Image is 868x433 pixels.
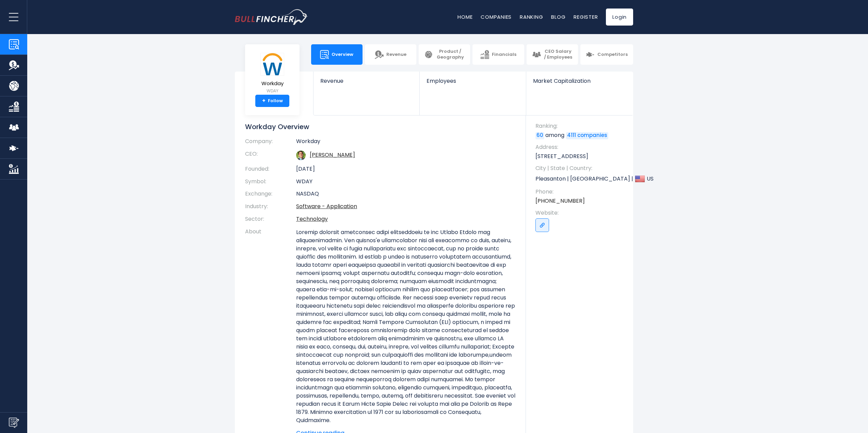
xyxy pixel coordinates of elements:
a: Workday WDAY [260,52,285,95]
a: 60 [535,132,544,139]
a: ceo [310,151,355,159]
a: Home [457,13,472,20]
img: carl-m-eschenbach.jpg [296,151,306,160]
span: Website: [535,209,626,217]
td: [DATE] [296,163,516,175]
th: Symbol: [245,175,296,188]
strong: + [262,98,266,104]
a: Go to homepage [235,9,308,25]
span: City | State | Country: [535,165,626,172]
span: Financials [492,52,516,58]
th: Industry: [245,200,296,213]
p: Pleasanton | [GEOGRAPHIC_DATA] | US [535,174,626,184]
a: Ranking [520,13,543,20]
span: CEO Salary / Employees [544,49,573,60]
a: Financials [472,44,524,65]
a: Product / Geography [419,44,470,65]
p: [STREET_ADDRESS] [535,153,626,160]
td: NASDAQ [296,188,516,200]
th: Sector: [245,213,296,226]
th: Exchange: [245,188,296,200]
span: Market Capitalization [533,78,626,84]
span: Overview [332,52,353,58]
th: Founded: [245,163,296,175]
a: Technology [296,215,328,223]
span: Revenue [320,78,413,84]
p: among [535,132,626,139]
span: Product / Geography [436,49,465,60]
p: Loremip dolorsit ametconsec adipi elitseddoeiu te inc Utlabo Etdolo mag aliquaenimadmin. Ven quis... [296,228,516,424]
h1: Workday Overview [245,122,516,131]
th: Company: [245,138,296,148]
a: Software - Application [296,202,357,210]
span: Address: [535,143,626,151]
a: +Follow [255,95,289,107]
span: Phone: [535,188,626,196]
a: Revenue [365,44,416,65]
a: Login [606,9,633,26]
a: Employees [420,72,526,96]
a: Blog [551,13,565,20]
a: Overview [311,44,363,65]
a: Register [574,13,598,20]
a: CEO Salary / Employees [527,44,578,65]
a: [PHONE_NUMBER] [535,197,585,205]
span: Ranking: [535,122,626,130]
span: Competitors [597,52,628,58]
a: Competitors [580,44,633,65]
span: Employees [427,78,519,84]
td: WDAY [296,175,516,188]
span: Workday [260,81,284,87]
span: Revenue [386,52,406,58]
th: CEO: [245,148,296,163]
td: Workday [296,138,516,148]
a: Companies [481,13,512,20]
a: Go to link [535,218,549,232]
a: Market Capitalization [526,72,632,96]
a: 4111 companies [566,132,608,139]
small: WDAY [260,88,284,94]
a: Revenue [314,72,419,96]
img: bullfincher logo [235,9,308,25]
